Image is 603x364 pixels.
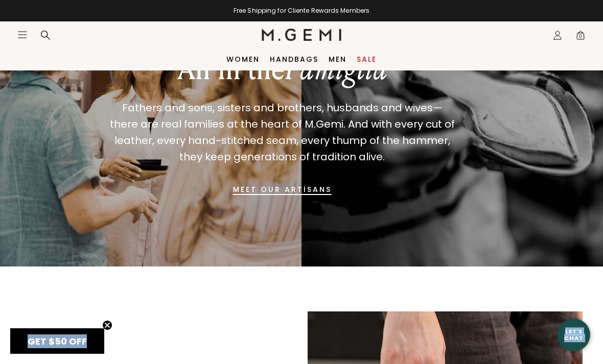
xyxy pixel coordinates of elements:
span: 0 [575,32,586,42]
img: M.Gemi [262,29,342,41]
div: Let's Chat [558,328,590,341]
span: GET $50 OFF [28,335,87,348]
a: Men [329,55,346,63]
a: MEET OUR ARTISANS [233,177,332,202]
div: GET $50 OFFClose teaser [10,328,104,354]
button: Close teaser [102,320,112,330]
a: Women [226,55,260,63]
a: Handbags [270,55,318,63]
a: Sale [357,55,377,63]
p: Fathers and sons, sisters and brothers, husbands and wives—there are real families at the heart o... [110,100,455,165]
button: Open site menu [17,30,28,40]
